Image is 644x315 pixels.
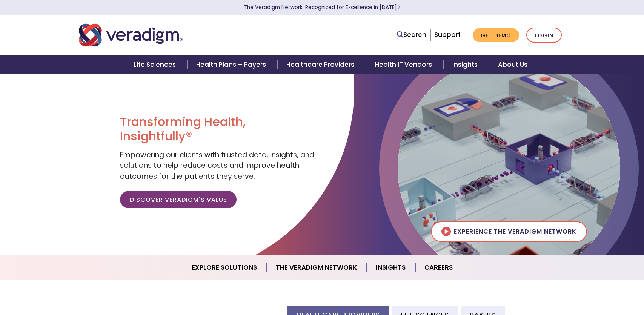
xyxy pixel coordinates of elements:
[187,55,277,74] a: Health Plans + Payers
[183,258,267,277] a: Explore Solutions
[397,4,400,11] span: Learn More
[244,4,400,11] a: The Veradigm Network: Recognized for Excellence in [DATE]Learn More
[397,30,426,40] a: Search
[473,28,519,43] a: Get Demo
[120,150,314,181] span: Empowering our clients with trusted data, insights, and solutions to help reduce costs and improv...
[120,115,316,144] h1: Transforming Health, Insightfully®
[366,55,443,74] a: Health IT Vendors
[124,55,187,74] a: Life Sciences
[489,55,536,74] a: About Us
[277,55,366,74] a: Healthcare Providers
[415,258,462,277] a: Careers
[443,55,489,74] a: Insights
[120,191,237,208] a: Discover Veradigm's Value
[526,28,562,43] a: Login
[434,30,461,39] a: Support
[267,258,367,277] a: The Veradigm Network
[367,258,415,277] a: Insights
[79,23,183,48] img: Veradigm logo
